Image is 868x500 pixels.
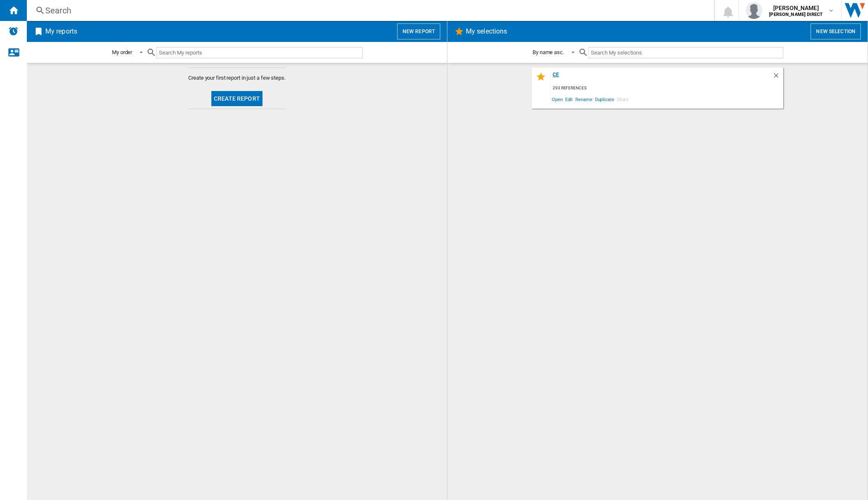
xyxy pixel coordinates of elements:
[211,91,262,106] button: Create report
[44,23,79,39] h2: My reports
[533,49,564,55] div: By name asc.
[45,5,692,16] div: Search
[746,2,762,19] img: profile.jpg
[616,94,630,105] span: Share
[772,72,783,83] div: Delete
[594,94,616,105] span: Duplicate
[8,26,18,36] img: alerts-logo.svg
[588,47,783,58] input: Search My selections
[464,23,509,39] h2: My selections
[551,83,783,94] div: 293 references
[811,23,861,39] button: New selection
[397,23,440,39] button: New report
[769,4,823,12] span: [PERSON_NAME]
[551,72,772,83] div: CE
[112,49,132,55] div: My order
[551,94,564,105] span: Open
[769,12,823,17] b: [PERSON_NAME] DIRECT
[564,94,574,105] span: Edit
[188,74,286,82] span: Create your first report in just a few steps.
[574,94,593,105] span: Rename
[156,47,363,58] input: Search My reports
